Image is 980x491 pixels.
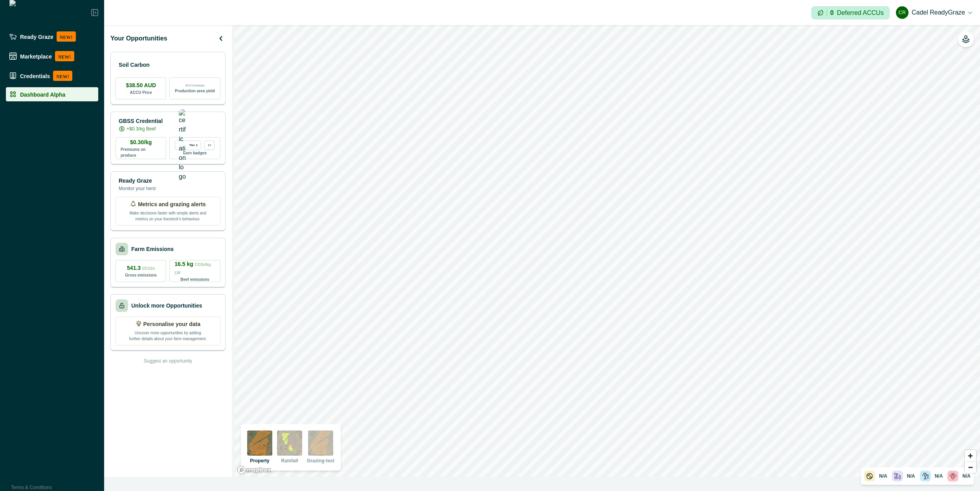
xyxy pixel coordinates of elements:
p: Unlock more Opportunities [131,302,202,310]
p: $0.30/kg [130,138,152,147]
p: GBSS Credential [119,117,163,125]
p: Premiums on produce [121,147,161,158]
p: 16.5 kg [174,260,215,277]
p: Ready Graze [119,177,156,185]
p: $38.50 AUD [126,81,156,90]
img: property preview [247,431,272,456]
a: MarketplaceNEW! [6,48,98,64]
a: Ready GrazeNEW! [6,28,98,45]
a: Terms & Conditions [11,485,52,490]
p: ACCU Price [130,90,152,95]
p: Gross emissions [125,272,157,278]
button: Cadel ReadyGrazeCadel ReadyGraze [896,3,972,22]
p: NEW! [53,71,72,81]
img: grazing-test preview [308,431,333,456]
p: Marketplace [20,53,52,59]
p: Credentials [20,73,50,79]
p: Suggest an opportunity [144,357,192,365]
p: Tier 1 [189,143,198,147]
p: Production area yield [175,88,215,94]
a: CredentialsNEW! [6,68,98,84]
button: Zoom out [965,462,976,473]
p: Dashboard Alpha [20,91,65,97]
p: N/A [962,473,971,480]
button: Zoom in [965,450,976,462]
div: more credentials avaialble [204,141,215,150]
p: Rainfall [281,457,298,464]
p: Personalise your data [143,320,201,328]
p: Make decisions faster with simple alerts and metrics on your livestock’s behaviour. [128,209,207,222]
p: 1+ [208,143,211,147]
canvas: Map [235,25,980,477]
p: Your Opportunities [110,34,167,43]
p: N/A [907,473,915,480]
a: Dashboard Alpha [6,87,98,101]
p: N/A [935,473,943,480]
p: Grazing-test [307,457,334,464]
p: NEW! [57,31,76,42]
p: NEW! [55,51,74,61]
p: Beef emissions [180,277,209,282]
p: Metrics and grazing alerts [138,200,206,209]
p: 541.3 [127,264,155,272]
p: Deferred ACCUs [837,10,884,16]
p: ACCUs/ha/pa [185,83,204,88]
img: certification logo [179,109,186,181]
p: Monitor your herd [119,185,156,192]
p: +$0.3/kg Beef [127,125,156,132]
p: Uncover more opportunities by adding further details about your farm management. [128,328,207,342]
p: Soil Carbon [119,61,150,69]
p: 0 [830,10,834,16]
p: Farm Emissions [131,245,174,253]
p: Property [250,457,269,464]
p: N/A [879,473,887,480]
span: t/CO2e [142,266,155,271]
p: Earn badges [183,150,207,156]
a: Mapbox logo [237,465,272,475]
span: Zoom out [965,462,976,473]
img: rainfall preview [277,431,302,456]
p: Ready Graze [20,33,53,40]
span: CO2e/kg LW [174,262,211,275]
